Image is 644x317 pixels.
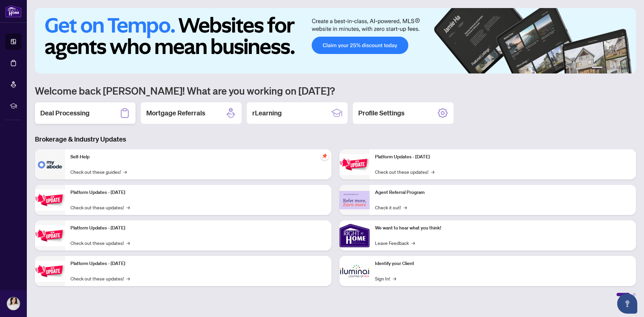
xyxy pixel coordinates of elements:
[70,168,127,175] a: Check out these guides!→
[616,67,619,69] button: 4
[339,220,370,251] img: We want to hear what you think!
[393,275,396,282] span: →
[617,294,637,314] button: Open asap
[375,239,415,247] a: Leave Feedback→
[70,260,326,267] p: Platform Updates - [DATE]
[70,153,326,161] p: Self-Help
[412,239,415,247] span: →
[126,275,130,282] span: →
[35,84,636,97] h1: Welcome back [PERSON_NAME]! What are you working on [DATE]?
[375,153,631,161] p: Platform Updates - [DATE]
[358,108,405,118] h2: Profile Settings
[40,108,90,118] h2: Deal Processing
[621,67,624,69] button: 5
[375,204,407,211] a: Check it out!→
[252,108,282,118] h2: rLearning
[70,204,130,211] a: Check out these updates!→
[627,67,629,69] button: 6
[123,168,127,175] span: →
[404,204,407,211] span: →
[35,261,65,282] img: Platform Updates - July 8, 2025
[321,152,329,160] span: pushpin
[375,224,631,232] p: We want to hear what you think!
[70,189,326,196] p: Platform Updates - [DATE]
[375,260,631,267] p: Identify your Client
[126,239,130,247] span: →
[70,239,130,247] a: Check out these updates!→
[431,168,434,175] span: →
[339,256,370,286] img: Identify your Client
[35,225,65,246] img: Platform Updates - July 21, 2025
[339,154,370,175] img: Platform Updates - June 23, 2025
[35,8,636,73] img: Slide 0
[7,297,20,310] img: Profile Icon
[35,135,636,144] h3: Brokerage & Industry Updates
[5,5,21,17] img: logo
[605,67,608,69] button: 2
[375,189,631,196] p: Agent Referral Program
[70,224,326,232] p: Platform Updates - [DATE]
[592,67,602,69] button: 1
[35,190,65,211] img: Platform Updates - September 16, 2025
[610,67,613,69] button: 3
[70,275,130,282] a: Check out these updates!→
[126,204,130,211] span: →
[146,108,205,118] h2: Mortgage Referrals
[339,191,370,209] img: Agent Referral Program
[35,149,65,179] img: Self-Help
[375,275,396,282] a: Sign In!→
[375,168,434,175] a: Check out these updates!→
